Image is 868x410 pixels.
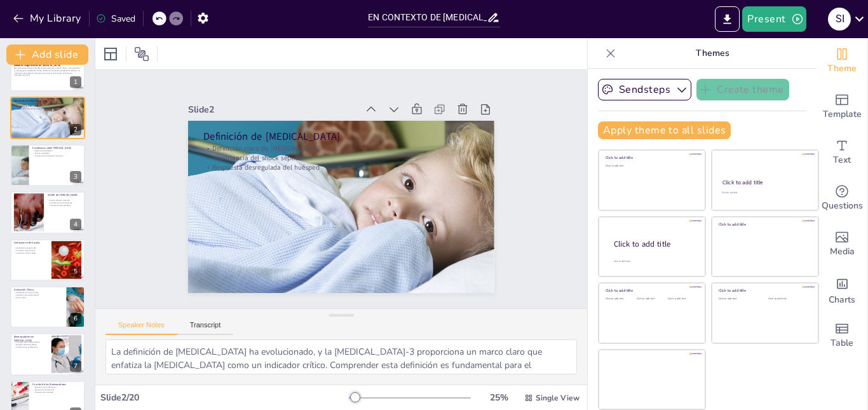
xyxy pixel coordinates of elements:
[14,99,81,103] p: Definición de [MEDICAL_DATA]
[722,179,807,186] div: Click to add title
[209,115,485,158] p: Definición de [MEDICAL_DATA]
[696,79,789,100] button: Create theme
[48,193,81,197] p: SCORE de [PERSON_NAME]
[621,38,804,69] p: Themes
[14,67,81,74] p: Esta presentación aborda el SCORE de alerta temprana, criterios clínicos y biomarcadores en el di...
[14,341,48,344] p: Funciones de los biomarcadores
[368,8,487,27] input: Insert title
[822,199,863,213] span: Questions
[830,245,855,259] span: Media
[10,8,86,29] button: My Library
[10,50,85,92] div: 1
[32,146,81,150] p: Estadísticas sobre [MEDICAL_DATA]
[817,130,867,175] div: Add text boxes
[32,388,81,391] p: Diagnóstico de infecciones
[10,144,85,186] div: 3
[14,296,63,299] p: Signos vitales
[719,222,810,227] div: Click to add title
[14,249,48,252] p: Principales características
[817,267,867,313] div: Add charts and graphs
[817,175,867,221] div: Get real-time input from your audience
[742,6,806,32] button: Present
[817,313,867,359] div: Add a table
[70,219,81,230] div: 4
[208,129,483,167] p: Definición clara de [MEDICAL_DATA]
[100,44,121,64] div: Layout
[828,6,851,32] button: S I
[10,97,85,139] div: 2
[614,259,694,263] div: Click to add body
[32,152,81,154] p: Tasa de mortalidad
[70,266,81,277] div: 5
[134,46,149,62] span: Position
[827,62,857,76] span: Theme
[14,252,48,254] p: Limitaciones de las escalas
[10,333,85,375] div: 7
[606,155,696,160] div: Click to add title
[637,297,665,301] div: Click to add text
[719,297,759,301] div: Click to add text
[606,288,696,293] div: Click to add title
[70,124,81,135] div: 2
[829,293,855,307] span: Charts
[10,191,85,233] div: 4
[817,38,867,84] div: Change the overall theme
[32,154,81,157] p: Importancia de la detección temprana
[598,79,691,100] button: Sendsteps
[14,344,48,346] p: Ejemplos de biomarcadores
[14,292,63,294] p: Observación de signos clínicos
[823,107,862,121] span: Template
[14,336,48,343] p: Biomarcadores en [MEDICAL_DATA]
[48,202,81,205] p: Comparación de herramientas
[14,294,63,296] p: Importancia del estado mental
[614,238,695,249] div: Click to add title
[70,360,81,372] div: 7
[14,102,81,105] p: Definición clara de [MEDICAL_DATA]
[14,74,81,77] p: Generated with [URL]
[715,6,740,32] button: Export to PowerPoint
[32,383,81,386] p: Función de los Biomarcadores
[14,64,60,67] strong: Métodos Diagnósticos en [MEDICAL_DATA]
[817,221,867,267] div: Add images, graphics, shapes or video
[6,44,88,65] button: Add slide
[70,171,81,182] div: 3
[70,76,81,88] div: 1
[817,84,867,130] div: Add ready made slides
[14,288,63,292] p: Evaluación Clínica
[70,313,81,324] div: 6
[484,392,514,404] div: 25 %
[206,148,481,186] p: Respuesta desregulada del huésped
[48,204,81,207] p: Importancia del metaanálisis
[48,200,81,202] p: Escalas de alerta temprana
[14,105,81,107] p: Importancia del shock séptico
[177,321,234,335] button: Transcript
[828,8,851,31] div: S I
[100,392,349,404] div: Slide 2 / 20
[722,191,806,195] div: Click to add text
[10,239,85,281] div: 5
[32,391,81,393] p: Predicción de mortalidad
[768,297,808,301] div: Click to add text
[14,346,48,348] p: Importancia en el diagnóstico
[719,288,810,293] div: Click to add title
[207,139,482,177] p: Importancia del shock séptico
[96,13,135,25] div: Saved
[536,393,580,403] span: Single View
[196,88,365,118] div: Slide 2
[606,297,634,301] div: Click to add text
[606,165,696,168] div: Click to add text
[831,336,853,350] span: Table
[14,241,48,245] p: Comparativa de Escalas
[598,121,731,139] button: Apply theme to all slides
[14,247,48,249] p: Sensibilidad y especificidad
[833,153,851,167] span: Text
[105,321,177,335] button: Speaker Notes
[32,386,81,388] p: Evaluación de la inflamación
[14,107,81,109] p: Respuesta desregulada del huésped
[105,339,577,374] textarea: La definición de [MEDICAL_DATA] ha evolucionado, y la [MEDICAL_DATA]-3 proporciona un marco claro...
[32,149,81,152] p: Magnitud del problema
[10,286,85,328] div: 6
[668,297,696,301] div: Click to add text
